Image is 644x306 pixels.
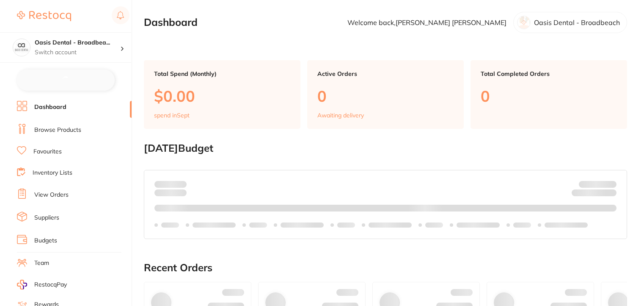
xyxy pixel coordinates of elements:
[513,222,531,228] p: Labels
[17,6,71,26] a: Restocq Logo
[34,236,57,245] a: Budgets
[154,181,187,187] p: Spent:
[425,222,443,228] p: Labels
[600,180,616,188] strong: $NaN
[307,60,464,129] a: Active Orders0Awaiting delivery
[161,222,179,228] p: Labels
[457,222,500,228] p: Labels extended
[481,70,617,77] p: Total Completed Orders
[34,191,69,199] a: View Orders
[347,19,506,26] p: Welcome back, [PERSON_NAME] [PERSON_NAME]
[33,147,62,156] a: Favourites
[369,222,412,228] p: Labels extended
[154,70,290,77] p: Total Spend (Monthly)
[337,222,355,228] p: Labels
[154,87,290,105] p: $0.00
[144,142,627,154] h2: [DATE] Budget
[17,11,71,21] img: Restocq Logo
[34,259,49,267] a: Team
[545,222,588,228] p: Labels extended
[602,191,616,198] strong: $0.00
[317,112,364,119] p: Awaiting delivery
[33,169,72,177] a: Inventory Lists
[172,180,187,188] strong: $0.00
[17,280,67,289] a: RestocqPay
[35,48,120,57] p: Switch account
[579,181,616,187] p: Budget:
[534,19,620,26] p: Oasis Dental - Broadbeach
[34,281,67,289] span: RestocqPay
[471,60,627,129] a: Total Completed Orders0
[317,70,454,77] p: Active Orders
[144,262,627,274] h2: Recent Orders
[572,188,616,198] p: Remaining:
[13,39,30,56] img: Oasis Dental - Broadbeach
[17,280,27,289] img: RestocqPay
[144,17,198,28] h2: Dashboard
[317,87,454,105] p: 0
[34,214,59,222] a: Suppliers
[281,222,324,228] p: Labels extended
[154,112,190,119] p: spend in Sept
[481,87,617,105] p: 0
[144,60,300,129] a: Total Spend (Monthly)$0.00spend inSept
[35,39,120,47] h4: Oasis Dental - Broadbeach
[249,222,267,228] p: Labels
[154,188,187,198] p: month
[34,126,81,134] a: Browse Products
[193,222,236,228] p: Labels extended
[34,103,66,111] a: Dashboard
